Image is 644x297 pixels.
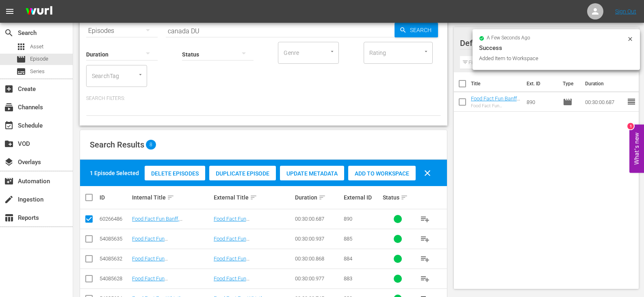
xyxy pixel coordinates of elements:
[30,67,45,76] span: Series
[420,214,430,224] span: playlist_add
[132,193,211,202] div: Internal Title
[420,234,430,244] span: playlist_add
[627,123,634,129] div: 1
[407,23,438,37] span: Search
[167,194,174,201] span: sort
[471,72,522,95] th: Title
[5,7,15,16] span: menu
[627,97,636,106] span: reorder
[423,168,432,178] span: clear
[209,166,276,180] button: Duplicate Episode
[20,2,59,21] img: ans4CAIJ8jUAAAAAAAAAAAAAAAAAAAAAAAAgQb4GAAAAAAAAAAAAAAAAAAAAAAAAJMjXAAAAAAAAAAAAAAAAAAAAAAAAgAT5G...
[100,275,130,282] div: 54085628
[132,275,193,294] a: Food Fact Fun [GEOGRAPHIC_DATA], [GEOGRAPHIC_DATA] (DU)
[4,195,14,204] span: Ingestion
[415,209,435,229] button: playlist_add
[145,170,205,177] span: Delete Episodes
[16,54,26,64] span: Episode
[132,216,193,228] a: Food Fact Fun Banff, [GEOGRAPHIC_DATA] (DU)
[4,121,14,130] span: Schedule
[328,48,336,55] button: Open
[479,43,633,53] div: Success
[30,43,43,51] span: Asset
[86,20,158,42] div: Episodes
[214,216,264,234] a: Food Fact Fun [GEOGRAPHIC_DATA], [GEOGRAPHIC_DATA]
[471,103,520,108] div: Food Fact Fun [GEOGRAPHIC_DATA], [GEOGRAPHIC_DATA]
[100,256,130,262] div: 54085632
[295,193,341,202] div: Duration
[4,139,14,149] span: VOD
[214,193,293,202] div: External Title
[209,170,276,177] span: Duplicate Episode
[4,213,14,223] span: Reports
[344,275,352,282] span: 883
[344,236,352,242] span: 885
[90,169,139,177] div: 1 Episode Selected
[395,23,438,37] button: Search
[523,92,559,112] td: 890
[344,216,352,222] span: 890
[460,32,625,54] div: Default Workspace
[145,166,205,180] button: Delete Episodes
[344,256,352,262] span: 884
[250,194,257,201] span: sort
[615,8,636,15] a: Sign Out
[415,249,435,269] button: playlist_add
[280,166,344,180] button: Update Metadata
[344,194,380,201] div: External ID
[280,170,344,177] span: Update Metadata
[132,256,192,274] a: Food Fact Fun [GEOGRAPHIC_DATA], [GEOGRAPHIC_DATA](DU)
[214,256,264,274] a: Food Fact Fun [GEOGRAPHIC_DATA], [GEOGRAPHIC_DATA]
[132,236,192,254] a: Food Fact Fun [GEOGRAPHIC_DATA], [GEOGRAPHIC_DATA](DU)
[295,216,341,222] div: 00:30:00.687
[629,124,644,173] button: Open Feedback Widget
[471,95,520,114] a: Food Fact Fun Banff, [GEOGRAPHIC_DATA] (DU)
[4,157,14,167] span: Overlays
[580,72,629,95] th: Duration
[383,193,413,202] div: Status
[479,54,625,63] div: Added Item to Workspace
[100,216,130,222] div: 60266486
[401,194,408,201] span: sort
[214,275,264,294] a: Food Fact Fun [GEOGRAPHIC_DATA], [GEOGRAPHIC_DATA]
[214,236,264,254] a: Food Fact Fun [GEOGRAPHIC_DATA], [GEOGRAPHIC_DATA]
[415,229,435,249] button: playlist_add
[16,67,26,76] span: Series
[487,35,530,41] span: a few seconds ago
[319,194,326,201] span: sort
[146,140,156,150] span: 8
[100,236,130,242] div: 54085635
[4,28,14,38] span: Search
[418,163,437,183] button: clear
[563,97,572,107] span: Episode
[522,72,557,95] th: Ext. ID
[4,84,14,94] span: Create
[86,95,441,102] p: Search Filters:
[558,72,580,95] th: Type
[422,48,430,55] button: Open
[16,42,26,52] span: Asset
[348,170,416,177] span: Add to Workspace
[295,275,341,282] div: 00:30:00.977
[420,274,430,284] span: playlist_add
[30,55,48,63] span: Episode
[295,256,341,262] div: 00:30:00.868
[415,269,435,288] button: playlist_add
[100,194,130,201] div: ID
[90,140,144,150] span: Search Results
[4,102,14,112] span: Channels
[295,236,341,242] div: 00:30:00.937
[348,166,416,180] button: Add to Workspace
[4,176,14,186] span: Automation
[582,92,627,112] td: 00:30:00.687
[137,71,144,78] button: Open
[420,254,430,264] span: playlist_add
